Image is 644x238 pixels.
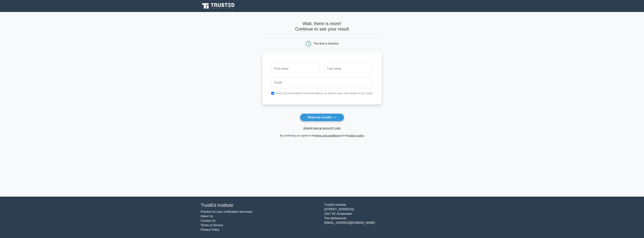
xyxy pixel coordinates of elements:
[201,219,215,222] a: Contact Us
[324,63,373,74] input: Last name
[201,215,213,218] a: About Us
[300,113,344,121] button: Show my results
[201,203,320,208] h4: TrustEd Institute
[201,224,223,227] a: Terms of Service
[271,63,320,74] input: First name
[276,92,373,95] label: Send me personalized recommendations on what to learn next based on my results
[322,203,446,232] div: TrustEd Institute [STREET_ADDRESS] 1017 HC Amsterdam The Netherlands [EMAIL_ADDRESS][DOMAIN_NAME]
[201,228,219,231] a: Privacy Policy
[314,42,338,45] div: The test is finished
[260,133,384,138] div: By continuing you agree to the and the
[315,134,340,137] a: terms and conditions
[271,77,373,88] input: Email
[262,21,382,32] h4: Wait, there is more! Continue to see your result
[303,127,341,130] a: Already have an account? Login
[201,210,253,213] a: Practice for your certification and exam
[348,134,364,137] a: privacy policy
